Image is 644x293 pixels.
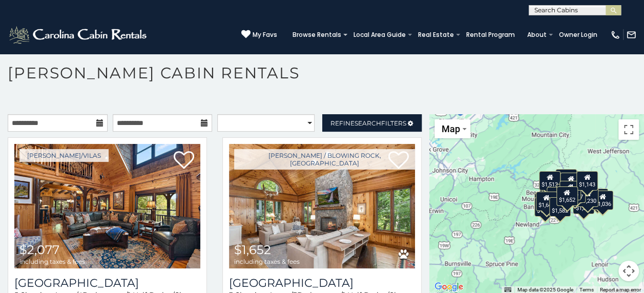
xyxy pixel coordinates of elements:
a: Chimney Island $1,652 including taxes & fees [229,144,415,268]
div: $1,077 [564,183,585,203]
div: $1,513 [538,171,560,191]
span: including taxes & fees [19,258,85,265]
img: mail-regular-white.png [626,30,636,40]
a: Diamond Creek Lodge $2,077 including taxes & fees [14,144,200,268]
a: Add to favorites [174,150,194,172]
a: About [522,28,552,42]
img: Diamond Creek Lodge [14,144,200,268]
span: Map data ©2025 Google [517,287,573,292]
button: Toggle fullscreen view [618,119,639,140]
div: $1,652 [556,186,577,206]
button: Map camera controls [618,261,639,281]
img: Chimney Island [229,144,415,268]
div: $1,064 [559,181,580,200]
a: [GEOGRAPHIC_DATA] [14,276,200,290]
a: Owner Login [554,28,603,42]
h3: Diamond Creek Lodge [14,276,200,290]
div: $1,582 [549,197,571,217]
div: $1,657 [534,197,555,217]
h3: Chimney Island [229,276,415,290]
a: [PERSON_NAME]/Vilas [19,149,109,162]
a: Report a map error [600,287,641,292]
button: Change map style [434,119,470,138]
a: Local Area Guide [348,28,411,42]
a: My Favs [241,30,277,40]
a: Terms [579,287,594,292]
div: $1,143 [576,171,598,191]
span: Search [355,119,381,127]
span: Map [442,123,460,134]
span: including taxes & fees [234,258,300,265]
span: My Favs [253,30,277,39]
div: $1,036 [592,191,613,210]
a: Browse Rentals [287,28,346,42]
div: $1,796 [559,173,581,192]
div: $1,641 [535,192,557,211]
img: phone-regular-white.png [610,30,620,40]
img: White-1-2.png [8,25,150,45]
span: $1,652 [234,242,271,257]
span: $2,077 [19,242,59,257]
a: RefineSearchFilters [322,114,422,132]
div: $1,615 [555,169,577,189]
a: Real Estate [413,28,459,42]
span: Refine Filters [330,119,406,127]
a: [PERSON_NAME] / Blowing Rock, [GEOGRAPHIC_DATA] [234,149,415,170]
div: $1,230 [577,187,598,207]
a: [GEOGRAPHIC_DATA] [229,276,415,290]
a: Rental Program [461,28,520,42]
